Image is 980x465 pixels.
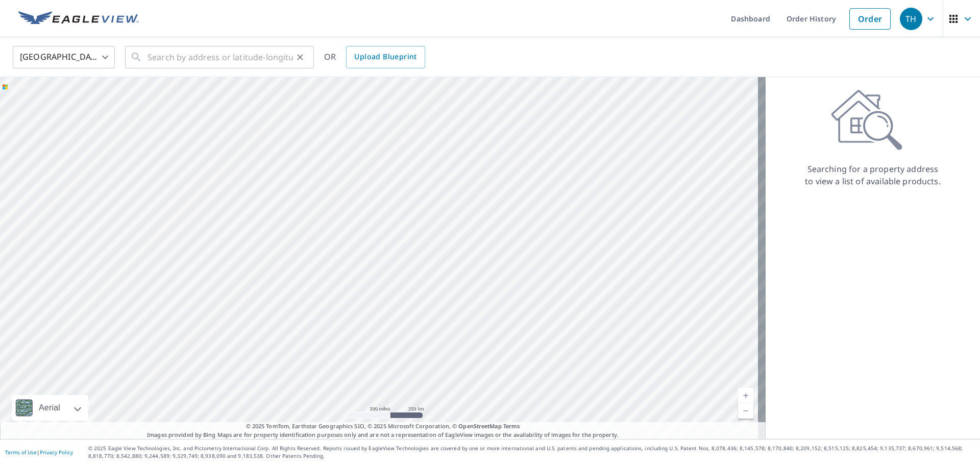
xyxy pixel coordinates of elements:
a: Order [849,8,891,30]
a: Terms of Use [5,449,37,456]
div: TH [900,8,922,30]
a: Terms [503,422,520,430]
a: OpenStreetMap [458,422,501,430]
a: Upload Blueprint [346,46,425,68]
a: Current Level 5, Zoom In [738,388,753,403]
a: Current Level 5, Zoom Out [738,403,753,419]
input: Search by address or latitude-longitude [148,43,293,71]
button: Clear [293,50,307,64]
p: | [5,449,73,455]
div: OR [324,46,425,68]
a: Privacy Policy [40,449,73,456]
p: © 2025 Eagle View Technologies, Inc. and Pictometry International Corp. All Rights Reserved. Repo... [88,445,975,460]
div: Aerial [12,395,88,421]
p: Searching for a property address to view a list of available products. [804,163,941,187]
span: Upload Blueprint [354,51,416,63]
span: © 2025 TomTom, Earthstar Geographics SIO, © 2025 Microsoft Corporation, © [246,422,520,431]
div: [GEOGRAPHIC_DATA] [13,43,115,71]
div: Aerial [36,395,63,421]
img: EV Logo [18,11,139,27]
